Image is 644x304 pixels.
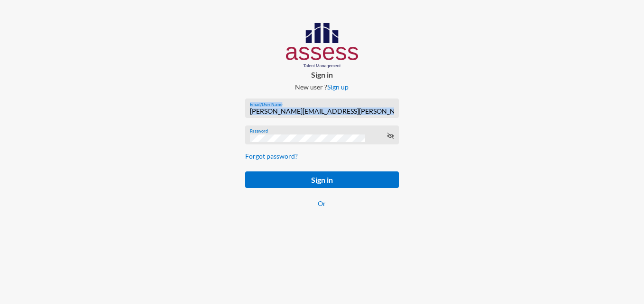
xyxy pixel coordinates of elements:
input: Email/User Name [250,107,394,115]
p: Sign in [238,70,407,79]
a: Forgot password? [245,152,298,160]
p: New user ? [238,83,407,91]
a: Sign up [327,83,349,91]
img: AssessLogoo.svg [286,23,359,68]
button: Sign in [245,171,399,188]
p: Or [245,199,399,207]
